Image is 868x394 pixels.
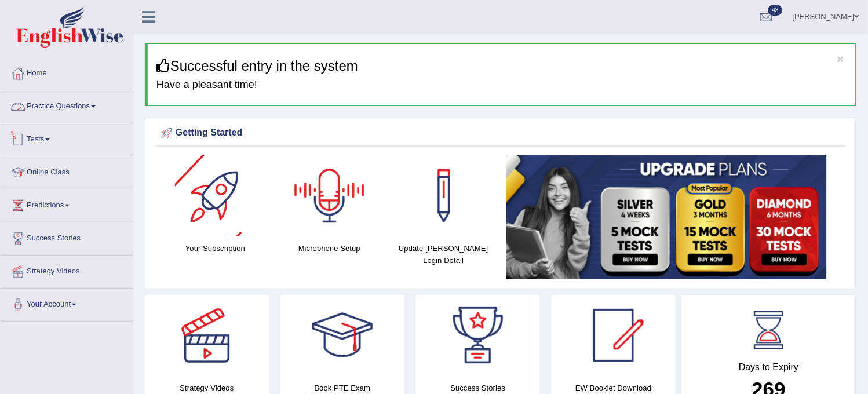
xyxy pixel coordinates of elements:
h4: Update [PERSON_NAME] Login Detail [392,242,495,267]
a: Strategy Videos [1,256,133,284]
a: Online Class [1,156,133,185]
button: × [837,53,844,65]
a: Home [1,57,133,86]
h4: Success Stories [416,382,540,394]
h4: Have a pleasant time! [156,79,847,91]
span: 43 [768,5,783,16]
h4: Your Subscription [164,242,267,254]
a: Your Account [1,289,133,318]
a: Practice Questions [1,90,133,119]
h4: Days to Expiry [695,362,843,373]
img: small5.jpg [506,155,827,279]
a: Success Stories [1,222,133,251]
h3: Successful entry in the system [156,59,847,74]
a: Predictions [1,189,133,218]
h4: Book PTE Exam [280,382,404,394]
div: Getting Started [158,125,843,142]
h4: EW Booklet Download [552,382,676,394]
h4: Microphone Setup [278,242,381,254]
h4: Strategy Videos [145,382,269,394]
a: Tests [1,123,133,152]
